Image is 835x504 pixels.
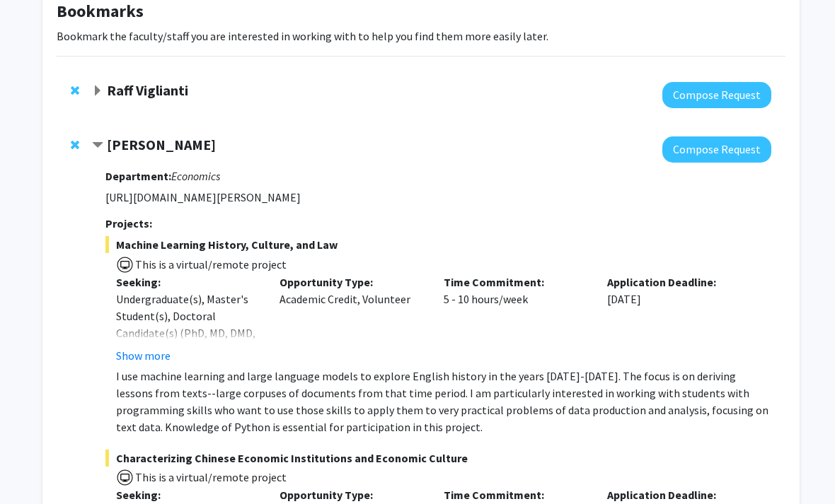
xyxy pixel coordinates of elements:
[105,217,152,231] strong: Projects:
[57,28,785,45] p: Bookmark the faculty/staff you are interested in working with to help you find them more easily l...
[134,471,287,485] span: This is a virtual/remote project
[105,189,771,206] p: [URL][DOMAIN_NAME][PERSON_NAME]
[444,274,587,291] p: Time Commitment:
[607,274,750,291] p: Application Deadline:
[607,487,750,504] p: Application Deadline:
[662,137,771,163] button: Compose Request to Peter Murrell
[105,237,771,254] span: Machine Learning History, Culture, and Law
[11,440,60,493] iframe: Chat
[597,274,761,365] div: [DATE]
[107,136,216,154] strong: [PERSON_NAME]
[280,487,422,504] p: Opportunity Type:
[662,83,771,109] button: Compose Request to Raff Viglianti
[280,274,422,291] p: Opportunity Type:
[92,141,103,152] span: Contract Peter Murrell Bookmark
[116,348,171,365] button: Show more
[433,274,597,365] div: 5 - 10 hours/week
[116,487,259,504] p: Seeking:
[57,2,785,23] h1: Bookmarks
[116,291,259,359] div: Undergraduate(s), Master's Student(s), Doctoral Candidate(s) (PhD, MD, DMD, PharmD, etc.)
[105,450,771,467] span: Characterizing Chinese Economic Institutions and Economic Culture
[71,86,79,97] span: Remove Raff Viglianti from bookmarks
[171,170,220,184] i: Economics
[116,274,259,291] p: Seeking:
[134,258,287,272] span: This is a virtual/remote project
[105,170,171,184] strong: Department:
[71,140,79,151] span: Remove Peter Murrell from bookmarks
[92,86,103,98] span: Expand Raff Viglianti Bookmark
[116,368,771,436] p: I use machine learning and large language models to explore English history in the years [DATE]-[...
[107,82,188,100] strong: Raff Viglianti
[269,274,433,365] div: Academic Credit, Volunteer
[444,487,587,504] p: Time Commitment:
